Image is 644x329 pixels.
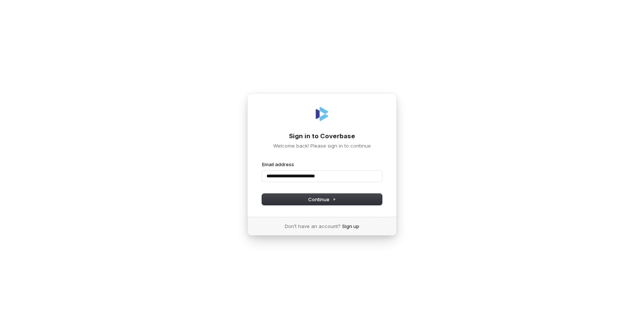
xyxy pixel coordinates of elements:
[262,132,382,141] h1: Sign in to Coverbase
[262,161,294,168] label: Email address
[262,194,382,205] button: Continue
[342,223,359,230] a: Sign up
[285,223,341,230] span: Don’t have an account?
[262,142,382,149] p: Welcome back! Please sign in to continue
[308,196,336,203] span: Continue
[313,105,331,123] img: Coverbase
